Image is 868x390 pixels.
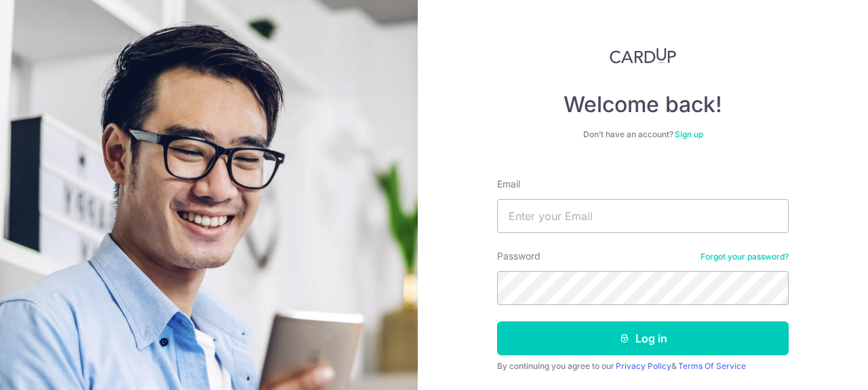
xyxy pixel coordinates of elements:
a: Terms Of Service [678,361,746,371]
label: Password [497,249,540,263]
button: Log in [497,321,789,355]
img: CardUp Logo [610,48,676,64]
label: Email [497,177,520,191]
div: By continuing you agree to our & [497,361,789,372]
input: Enter your Email [497,199,789,233]
a: Forgot your password? [701,251,789,262]
div: Don’t have an account? [497,129,789,140]
a: Privacy Policy [616,361,671,371]
a: Sign up [675,129,703,139]
h4: Welcome back! [497,91,789,118]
